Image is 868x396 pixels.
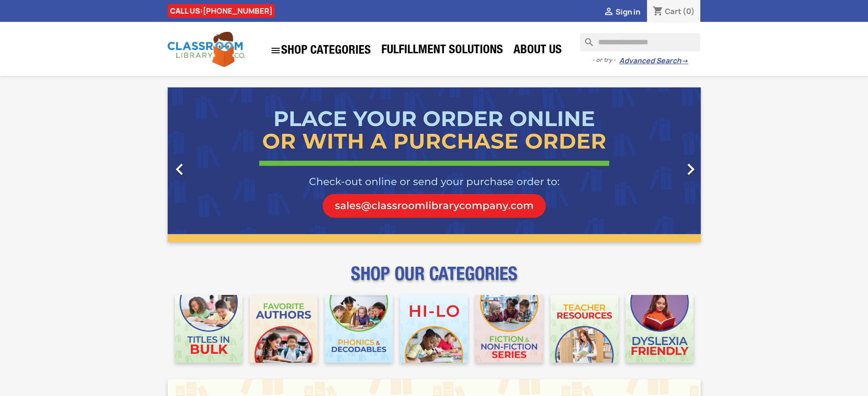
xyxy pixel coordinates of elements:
input: Search [580,33,700,51]
div: CALL US: [168,4,275,18]
ul: Carousel container [168,87,701,242]
i:  [168,158,191,181]
a: Next [621,87,701,242]
img: CLC_Favorite_Authors_Mobile.jpg [250,295,318,363]
a: About Us [509,42,566,60]
img: CLC_Bulk_Mobile.jpg [175,295,243,363]
a: Fulfillment Solutions [377,42,508,60]
img: CLC_HiLo_Mobile.jpg [400,295,468,363]
span: Cart [665,6,681,16]
img: CLC_Phonics_And_Decodables_Mobile.jpg [325,295,393,363]
a:  Sign in [603,7,640,17]
a: SHOP CATEGORIES [266,41,375,61]
i:  [603,7,614,18]
p: SHOP OUR CATEGORIES [168,271,701,288]
a: Previous [168,87,248,242]
a: Advanced Search→ [619,56,688,66]
img: CLC_Fiction_Nonfiction_Mobile.jpg [475,295,543,363]
span: Sign in [616,7,640,17]
i: search [580,33,591,44]
span: (0) [683,6,695,16]
i:  [679,158,702,181]
span: → [681,56,688,66]
img: CLC_Dyslexia_Mobile.jpg [626,295,693,363]
span: - or try - [592,56,619,65]
i:  [270,45,281,56]
a: [PHONE_NUMBER] [203,6,272,16]
i: shopping_cart [652,6,663,17]
img: Classroom Library Company [168,32,245,67]
img: CLC_Teacher_Resources_Mobile.jpg [550,295,618,363]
